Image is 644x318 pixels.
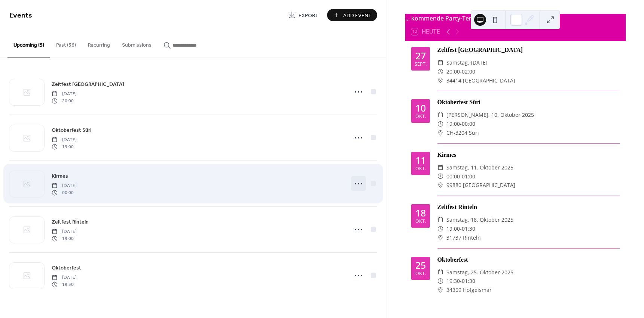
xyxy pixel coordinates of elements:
div: 25 [415,261,426,270]
a: Kirmes [52,172,68,180]
span: 19:00 [52,235,77,242]
div: ​ [437,233,443,242]
span: 01:30 [462,277,475,286]
div: ​ [437,128,443,137]
a: Oktoberfest Süri [52,126,91,134]
span: 20:00 [446,67,460,76]
button: Submissions [116,30,158,57]
div: 27 [415,51,426,60]
span: 34369 Hofgeismar [446,286,492,294]
span: 19:00 [446,119,460,128]
div: ​ [437,277,443,286]
button: Add Event [327,9,377,21]
div: ​ [437,119,443,128]
button: Recurring [82,30,116,57]
span: 34414 [GEOGRAPHIC_DATA] [446,76,515,85]
div: Okt. [415,219,426,224]
div: Okt. [415,166,426,171]
div: 18 [415,208,426,218]
span: 19:30 [52,281,77,288]
span: Zeltfest Rinteln [52,218,89,226]
span: Events [9,8,32,23]
span: 01:30 [462,224,475,233]
div: ​ [437,172,443,181]
span: 19:00 [446,224,460,233]
span: - [460,277,462,286]
div: Okt. [415,271,426,276]
span: 00:00 [52,189,77,196]
span: CH-3204 Süri [446,128,479,137]
div: ​ [437,181,443,190]
div: Oktoberfest Süri [437,98,620,107]
div: ​ [437,67,443,76]
span: 31737 Rinteln [446,233,481,242]
span: [DATE] [52,183,77,189]
div: ​ [437,163,443,172]
a: Oktoberfest [52,264,81,272]
div: Okt. [415,114,426,119]
div: ​ [437,110,443,119]
div: Kirmes [437,150,620,159]
div: ​ [437,268,443,277]
span: 19:30 [446,277,460,286]
div: 10 [415,103,426,113]
a: Export [283,9,324,21]
div: Sept. [415,62,427,67]
span: 00:00 [446,172,460,181]
span: [DATE] [52,274,77,281]
div: Oktoberfest [437,255,620,264]
span: 02:00 [462,67,475,76]
span: - [460,172,462,181]
span: 01:00 [462,172,475,181]
span: Add Event [343,12,372,19]
span: Samstag, 25. Oktober 2025 [446,268,513,277]
span: 20:00 [52,97,77,104]
span: - [460,119,462,128]
span: Samstag, 11. Oktober 2025 [446,163,513,172]
span: Oktoberfest Süri [52,127,91,134]
span: Oktoberfest [52,264,81,272]
div: Zeltfest [GEOGRAPHIC_DATA] [437,46,620,54]
button: Past (36) [50,30,82,57]
div: ... kommende Party-Termine 2025 [405,14,626,23]
span: [DATE] [52,228,77,235]
div: ​ [437,58,443,67]
button: Upcoming (5) [7,30,50,57]
span: Samstag, 18. Oktober 2025 [446,215,513,224]
div: 11 [415,156,426,165]
a: Zeltfest [GEOGRAPHIC_DATA] [52,80,124,88]
span: 99880 [GEOGRAPHIC_DATA] [446,181,515,190]
span: Zeltfest [GEOGRAPHIC_DATA] [52,81,124,88]
span: - [460,67,462,76]
div: Zeltfest Rinteln [437,203,620,212]
span: [PERSON_NAME], 10. Oktober 2025 [446,110,534,119]
div: ​ [437,286,443,294]
span: Export [299,12,318,19]
span: 19:00 [52,143,77,150]
div: ​ [437,76,443,85]
div: ​ [437,224,443,233]
span: [DATE] [52,91,77,97]
div: ​ [437,215,443,224]
span: Samstag, [DATE] [446,58,488,67]
span: - [460,224,462,233]
span: 00:00 [462,119,475,128]
span: [DATE] [52,137,77,143]
a: Zeltfest Rinteln [52,218,89,226]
